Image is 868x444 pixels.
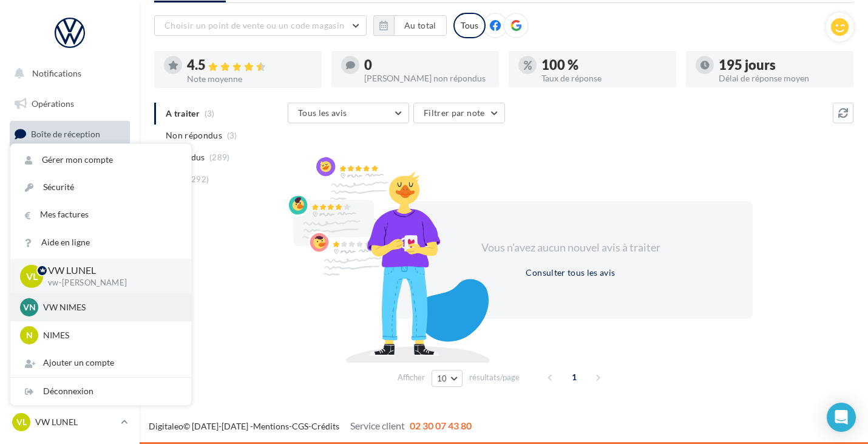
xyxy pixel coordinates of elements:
a: Médiathèque [7,243,132,268]
div: 100 % [541,58,666,72]
button: 10 [432,370,463,387]
span: Non répondus [166,129,222,142]
a: Crédits [311,421,339,431]
button: Au total [373,15,447,36]
div: Taux de réponse [541,74,666,83]
a: Sécurité [10,174,191,201]
a: Opérations [7,91,132,117]
span: (292) [189,174,209,184]
a: Calendrier [7,273,132,299]
span: Notifications [32,68,81,78]
a: Boîte de réception [7,121,132,147]
p: vw-[PERSON_NAME] [48,278,172,289]
button: Choisir un point de vente ou un code magasin [154,15,367,36]
button: Filtrer par note [413,103,505,123]
a: Mes factures [10,201,191,228]
div: [PERSON_NAME] non répondus [364,74,489,83]
span: Boîte de réception [31,129,100,139]
p: VW LUNEL [48,264,172,278]
p: NIMES [43,329,177,341]
a: Campagnes [7,183,132,208]
span: Tous les avis [298,108,347,118]
span: (3) [227,131,237,140]
div: Note moyenne [187,75,312,83]
div: Ajouter un compte [10,349,191,377]
a: CGS [292,421,308,431]
button: Tous les avis [288,103,409,123]
p: VW LUNEL [35,416,116,428]
button: Au total [394,15,447,36]
span: Opérations [32,98,74,109]
span: résultats/page [469,372,520,383]
button: Consulter tous les avis [521,265,620,280]
div: 0 [364,58,489,72]
span: 1 [565,367,584,387]
span: 10 [437,374,447,383]
span: Service client [350,420,405,431]
span: N [26,329,33,341]
div: Open Intercom Messenger [827,403,856,432]
a: VL VW LUNEL [10,411,130,434]
a: Campagnes DataOnDemand [7,344,132,380]
a: Aide en ligne [10,229,191,256]
button: Notifications [7,61,127,86]
div: Déconnexion [10,378,191,405]
p: VW NIMES [43,301,177,313]
div: Tous [453,13,486,38]
span: VN [23,301,36,313]
span: Afficher [398,372,425,383]
div: Vous n'avez aucun nouvel avis à traiter [466,240,675,256]
div: 4.5 [187,58,312,72]
a: Visibilité en ligne [7,152,132,178]
span: © [DATE]-[DATE] - - - [149,421,472,431]
a: Digitaleo [149,421,183,431]
span: 02 30 07 43 80 [410,420,472,431]
span: VL [16,416,27,428]
a: Contacts [7,213,132,238]
div: Délai de réponse moyen [719,74,844,83]
a: PLV et print personnalisable [7,303,132,339]
span: (289) [209,152,230,162]
span: VL [26,269,38,283]
a: Gérer mon compte [10,146,191,174]
div: 195 jours [719,58,844,72]
a: Mentions [253,421,289,431]
span: Choisir un point de vente ou un code magasin [164,20,344,30]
